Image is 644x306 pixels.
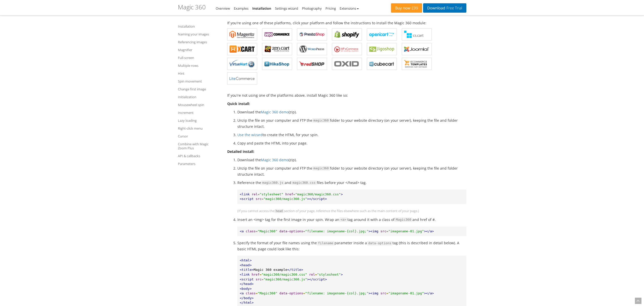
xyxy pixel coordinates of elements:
b: Magic 360 for OXID [334,60,360,68]
a: Pricing [325,6,336,11]
span: "filename: imagename-{col}.jpg;" [305,291,368,295]
span: = [262,197,264,201]
li: Copy and paste the HTML into your page. [237,140,466,146]
span: <a [240,291,244,295]
a: Installation [178,23,221,29]
a: Magic 360 for X-Cart [227,43,257,55]
span: (If you cannot access the section of your page, reference the files elsewhere such as the main co... [237,209,419,213]
b: Magic 360 for X-Cart [230,45,255,53]
a: Magic 360 for VirtueMart [227,58,257,70]
a: Magic 360 for WP e-Commerce [332,43,362,55]
span: src [256,197,261,201]
a: Initialization [178,94,221,100]
a: Magic 360 for PrestaShop [297,28,327,40]
span: ></script> [307,277,327,281]
b: Magic 360 for redSHOP [299,60,325,68]
span: "magic360/magic360.js" [263,197,307,201]
span: <html> [240,258,252,262]
span: Magic 360 example [254,268,287,272]
a: Magic 360 demo [261,110,289,114]
a: Magic 360 for CubeCart [367,58,397,70]
a: DownloadFree Trial [423,3,466,13]
b: Magic 360 for WP e-Commerce [334,45,360,53]
span: rel [309,273,315,276]
a: Magic 360 for ecommerce Templates [402,58,432,70]
span: <script [240,197,254,201]
span: <head> [240,263,252,267]
li: Unzip the file on your computer and FTP the folder to your website directory (on your server), ke... [237,117,466,129]
span: magic360.css [291,180,317,185]
p: If you're using one of these platforms, click your platform and follow the instructions to instal... [227,20,466,26]
span: <link [240,192,250,196]
a: Magic 360 for Jigoshop [367,43,397,55]
a: Magic 360 for CS-Cart [402,28,432,40]
li: Download the (zip). [237,109,466,115]
a: Magic 360 for redSHOP [297,58,327,70]
span: ><img [368,291,378,295]
span: <a> [339,217,348,222]
strong: Detailed install: [227,149,254,154]
a: Extensions [340,6,359,11]
a: Use the wizard [237,132,263,137]
span: class [246,291,256,295]
span: = [386,229,388,233]
a: Magic 360 for Joomla [402,43,432,55]
li: to create the HTML for your spin. [237,132,466,138]
span: "stylesheet" [317,273,341,276]
a: Increment [178,110,221,116]
b: Magic 360 for CubeCart [369,60,394,68]
span: data-options [279,291,303,295]
span: "imagename-01.jpg" [388,291,424,295]
a: Hint [178,70,221,76]
a: Right-click menu [178,125,221,131]
span: Free Trial [445,6,462,10]
span: data-options [367,241,392,246]
strong: Quick install: [227,101,250,106]
b: Magic 360 for LiteCommerce [230,75,255,82]
a: Change first image [178,86,221,92]
a: Parameters [178,161,221,167]
p: If you're not using one of the platforms above, install Magic 360 like so: [227,92,466,98]
span: = [386,291,388,295]
a: Magic 360 for LiteCommerce [227,72,257,85]
span: ></script> [307,197,327,201]
b: Magic 360 for PrestaShop [299,31,325,38]
a: Magic 360 demo [261,157,289,162]
span: class [246,229,256,233]
span: <body> [240,287,252,291]
span: href [285,192,293,196]
b: Magic 360 for Shopify [334,31,360,38]
b: Magic 360 for ecommerce Templates [404,60,429,68]
span: "filename: imagename-{col}.jpg;" [305,229,368,233]
span: = [262,277,264,281]
span: data-options [279,229,303,233]
b: Magic 360 for Zen Cart [264,45,290,53]
span: = [303,229,305,233]
span: <title> [240,268,254,272]
a: Magic 360 for HikaShop [262,58,292,70]
span: src [380,291,386,295]
a: Mousewheel spin [178,102,221,108]
span: = [315,273,317,276]
a: Magic 360 for WooCommerce [262,28,292,40]
a: Magnifier [178,47,221,53]
span: ></a> [424,291,434,295]
a: Installation [252,6,271,11]
a: Magic 360 for OXID [332,58,362,70]
span: > [341,273,343,276]
span: </title> [287,268,303,272]
span: "magic360/magic360.css" [295,192,341,196]
a: Magic 360 for OpenCart [367,28,397,40]
a: Referencing images [178,39,221,45]
b: Magic 360 for WooCommerce [264,31,290,38]
span: head [275,209,284,213]
span: £99 [410,6,418,10]
a: API & callbacks [178,153,221,159]
b: Magic 360 for OpenCart [369,31,394,38]
a: Magic 360 for Magento [227,28,257,40]
b: Magic 360 for WordPress [299,45,325,53]
span: <link [240,273,250,276]
span: "magic360/magic360.css" [262,273,307,276]
a: Multiple rows [178,63,221,69]
span: <a [240,229,244,233]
